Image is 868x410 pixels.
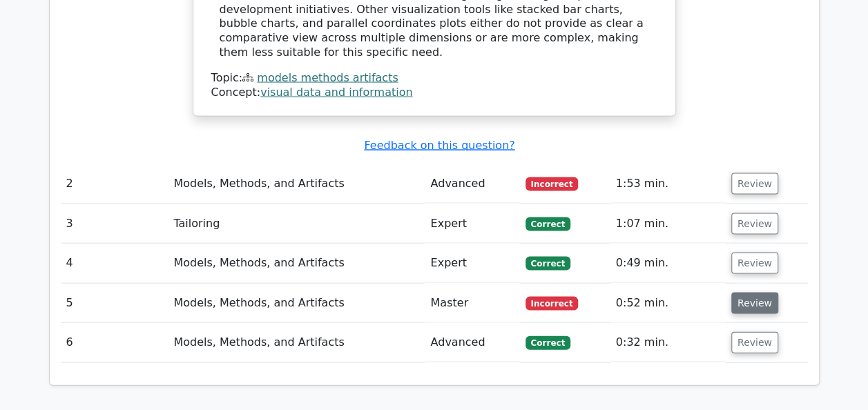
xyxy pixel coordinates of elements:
td: 0:52 min. [610,284,726,323]
td: 1:53 min. [610,164,726,204]
td: Models, Methods, and Artifacts [168,284,425,323]
td: 6 [61,323,168,362]
span: Correct [525,257,570,271]
div: Topic: [211,71,657,86]
button: Review [731,332,778,353]
a: Feedback on this question? [364,139,514,152]
td: Advanced [425,164,519,204]
div: Concept: [211,86,657,100]
a: models methods artifacts [257,71,398,84]
td: Tailoring [168,204,425,244]
td: Advanced [425,323,519,362]
td: 5 [61,284,168,323]
span: Correct [525,336,570,350]
span: Correct [525,217,570,231]
td: 0:49 min. [610,244,726,283]
td: 2 [61,164,168,204]
button: Review [731,293,778,314]
button: Review [731,213,778,235]
td: Expert [425,244,519,283]
td: 3 [61,204,168,244]
td: Master [425,284,519,323]
td: Models, Methods, and Artifacts [168,323,425,362]
a: visual data and information [260,86,412,99]
td: 0:32 min. [610,323,726,362]
td: 1:07 min. [610,204,726,244]
button: Review [731,253,778,274]
td: Models, Methods, and Artifacts [168,164,425,204]
td: Models, Methods, and Artifacts [168,244,425,283]
span: Incorrect [525,297,579,311]
span: Incorrect [525,177,579,191]
td: 4 [61,244,168,283]
td: Expert [425,204,519,244]
button: Review [731,173,778,195]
